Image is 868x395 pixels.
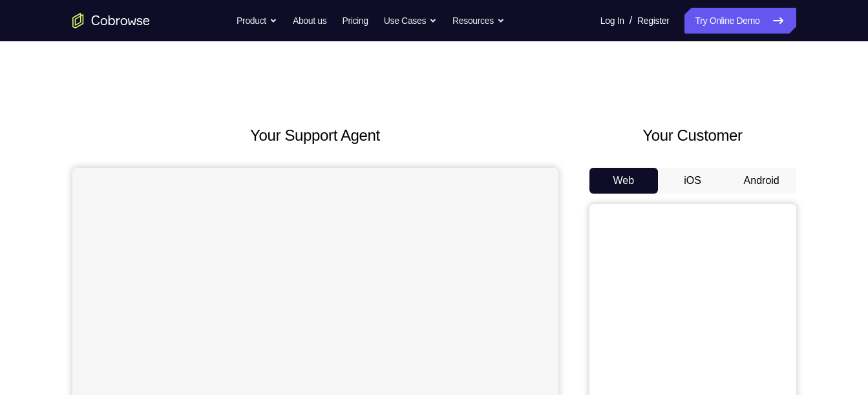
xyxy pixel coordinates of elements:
[384,8,437,34] button: Use Cases
[293,8,326,34] a: About us
[630,13,632,28] span: /
[72,124,558,147] h2: Your Support Agent
[72,13,150,28] a: Go to the home page
[237,8,277,34] button: Product
[658,168,727,194] button: iOS
[342,8,368,34] a: Pricing
[637,8,669,34] a: Register
[600,8,624,34] a: Log In
[684,8,796,34] a: Try Online Demo
[452,8,505,34] button: Resources
[727,168,796,194] button: Android
[589,124,796,147] h2: Your Customer
[589,168,659,194] button: Web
